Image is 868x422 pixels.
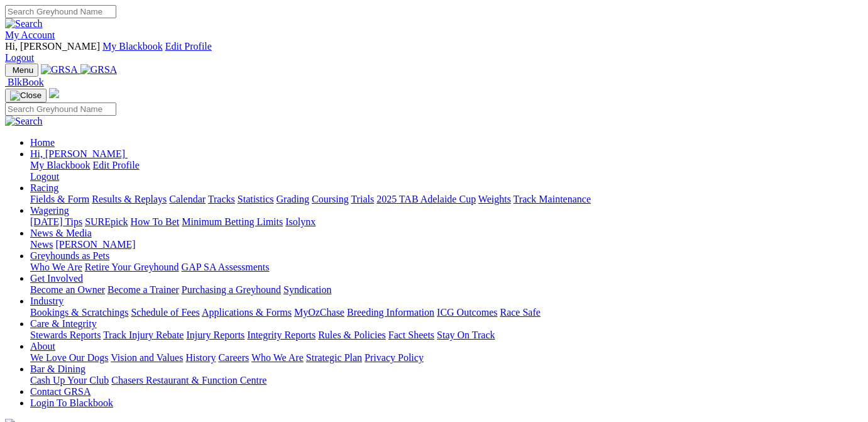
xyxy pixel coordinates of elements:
a: Bookings & Scratchings [30,307,128,318]
a: Industry [30,296,63,306]
a: Vision and Values [111,352,183,363]
input: Search [5,5,116,18]
a: Cash Up Your Club [30,375,109,386]
a: History [185,352,216,363]
div: Bar & Dining [30,375,863,386]
div: Racing [30,194,863,205]
a: News [30,239,53,250]
a: Weights [478,194,511,204]
a: Stay On Track [437,330,495,340]
img: Close [10,91,41,101]
a: Hi, [PERSON_NAME] [30,148,128,159]
a: Race Safe [500,307,540,318]
a: [PERSON_NAME] [55,239,135,250]
div: Care & Integrity [30,330,863,341]
a: Racing [30,182,58,193]
a: News & Media [30,228,92,238]
input: Search [5,103,116,116]
a: Purchasing a Greyhound [182,284,281,295]
span: BlkBook [8,77,44,87]
a: Track Injury Rebate [103,330,184,340]
button: Toggle navigation [5,89,47,103]
a: Stewards Reports [30,330,101,340]
img: GRSA [41,64,78,75]
a: Statistics [238,194,274,204]
a: Fact Sheets [388,330,434,340]
span: Hi, [PERSON_NAME] [5,41,100,52]
a: Track Maintenance [514,194,591,204]
a: Grading [277,194,309,204]
div: News & Media [30,239,863,250]
a: Edit Profile [165,41,212,52]
a: 2025 TAB Adelaide Cup [376,194,476,204]
a: Retire Your Greyhound [85,262,179,272]
a: About [30,341,55,352]
a: Contact GRSA [30,386,91,397]
span: Hi, [PERSON_NAME] [30,148,125,159]
a: Wagering [30,205,69,216]
a: Breeding Information [347,307,434,318]
a: Edit Profile [93,160,140,170]
a: Login To Blackbook [30,397,113,408]
img: Search [5,18,43,30]
a: Who We Are [251,352,304,363]
span: Menu [13,65,33,75]
div: Wagering [30,216,863,228]
a: Logout [5,52,34,63]
a: Greyhounds as Pets [30,250,109,261]
a: Become a Trainer [107,284,179,295]
a: Become an Owner [30,284,105,295]
a: Care & Integrity [30,318,97,329]
div: My Account [5,41,863,64]
div: Hi, [PERSON_NAME] [30,160,863,182]
a: Results & Replays [92,194,167,204]
a: Fields & Form [30,194,89,204]
a: Logout [30,171,59,182]
a: Calendar [169,194,206,204]
a: Careers [218,352,249,363]
a: Strategic Plan [306,352,362,363]
a: Bar & Dining [30,364,85,374]
a: Applications & Forms [202,307,292,318]
div: Industry [30,307,863,318]
a: [DATE] Tips [30,216,82,227]
a: Chasers Restaurant & Function Centre [111,375,266,386]
a: Isolynx [285,216,316,227]
a: Minimum Betting Limits [182,216,283,227]
a: Who We Are [30,262,82,272]
a: SUREpick [85,216,128,227]
a: How To Bet [131,216,180,227]
a: Coursing [312,194,349,204]
a: My Blackbook [30,160,91,170]
a: Integrity Reports [247,330,316,340]
a: Trials [351,194,374,204]
a: Rules & Policies [318,330,386,340]
button: Toggle navigation [5,64,38,77]
a: BlkBook [5,77,44,87]
a: ICG Outcomes [437,307,497,318]
a: Get Involved [30,273,83,284]
div: Get Involved [30,284,863,296]
a: Tracks [208,194,235,204]
div: About [30,352,863,364]
a: Home [30,137,55,148]
a: Syndication [283,284,331,295]
a: My Blackbook [102,41,163,52]
img: logo-grsa-white.png [49,88,59,98]
a: GAP SA Assessments [182,262,270,272]
div: Greyhounds as Pets [30,262,863,273]
a: Injury Reports [186,330,244,340]
a: Schedule of Fees [131,307,199,318]
img: GRSA [80,64,118,75]
a: MyOzChase [294,307,344,318]
img: Search [5,116,43,127]
a: We Love Our Dogs [30,352,108,363]
a: Privacy Policy [365,352,424,363]
a: My Account [5,30,55,40]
